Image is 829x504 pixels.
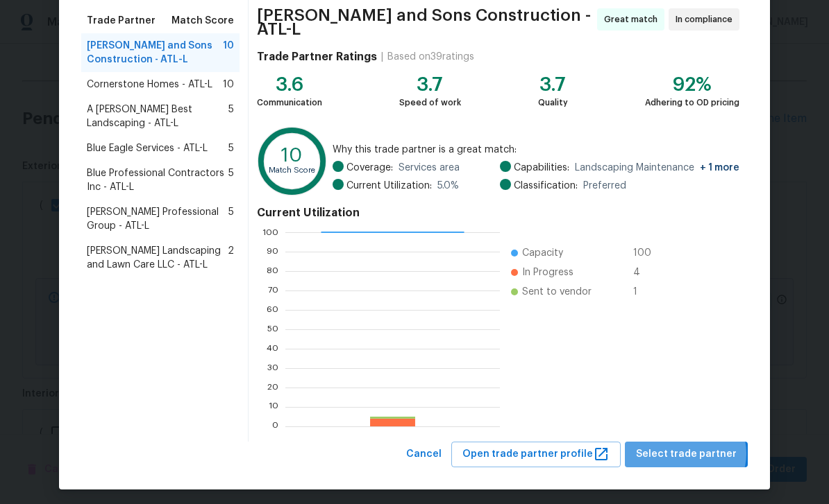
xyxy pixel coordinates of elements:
text: 0 [272,422,278,431]
span: Trade Partner [87,14,156,28]
span: Cornerstone Homes - ATL-L [87,78,212,92]
span: 5 [228,141,234,155]
span: 10 [223,78,234,92]
span: [PERSON_NAME] and Sons Construction - ATL-L [87,39,223,67]
span: Open trade partner profile [462,446,610,463]
span: Capacity [522,246,563,260]
span: Coverage: [346,161,393,175]
span: 2 [228,244,234,272]
span: Great match [604,12,663,26]
span: Blue Professional Contractors Inc - ATL-L [87,166,228,194]
span: 4 [633,266,655,279]
div: Speed of work [399,96,461,110]
text: 100 [262,228,278,236]
button: Open trade partner profile [451,442,621,467]
h4: Trade Partner Ratings [257,50,377,64]
text: 30 [267,364,278,372]
span: Sent to vendor [522,285,592,299]
span: In compliance [676,12,738,26]
text: 10 [281,146,303,165]
span: Current Utilization: [346,179,432,193]
text: 70 [268,286,278,295]
span: A [PERSON_NAME] Best Landscaping - ATL-L [87,103,228,130]
span: 5.0 % [437,179,459,193]
div: 3.7 [538,78,568,92]
span: 5 [228,205,234,233]
span: Cancel [406,446,442,463]
span: Match Score [171,14,234,28]
button: Cancel [401,442,447,467]
div: Quality [538,96,568,110]
text: 40 [267,345,278,353]
span: Classification: [514,179,578,193]
span: 100 [633,246,655,260]
div: Adhering to OD pricing [645,96,739,110]
div: Communication [257,96,322,110]
text: 80 [267,267,278,275]
span: In Progress [522,266,573,279]
div: 3.7 [399,78,461,92]
div: Based on 39 ratings [387,50,474,64]
div: | [377,50,387,64]
text: 50 [267,325,278,333]
span: Blue Eagle Services - ATL-L [87,141,208,155]
span: Why this trade partner is a great match: [333,143,739,157]
span: Capabilities: [514,161,569,175]
h4: Current Utilization [257,206,739,220]
span: [PERSON_NAME] Professional Group - ATL-L [87,205,228,233]
span: 5 [228,103,234,130]
div: 3.6 [257,78,322,92]
span: Preferred [583,179,626,193]
text: 10 [269,403,278,411]
span: Landscaping Maintenance [575,161,739,175]
text: 60 [267,306,278,314]
div: 92% [645,78,739,92]
button: Select trade partner [625,442,748,467]
span: Services area [399,161,460,175]
span: [PERSON_NAME] Landscaping and Lawn Care LLC - ATL-L [87,244,228,272]
text: Match Score [269,166,315,174]
span: Select trade partner [636,446,737,463]
text: 20 [267,383,278,392]
span: 10 [223,39,234,67]
text: 90 [267,247,278,256]
span: 5 [228,166,234,194]
span: + 1 more [700,163,739,173]
span: 1 [633,285,655,299]
span: [PERSON_NAME] and Sons Construction - ATL-L [257,8,593,36]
